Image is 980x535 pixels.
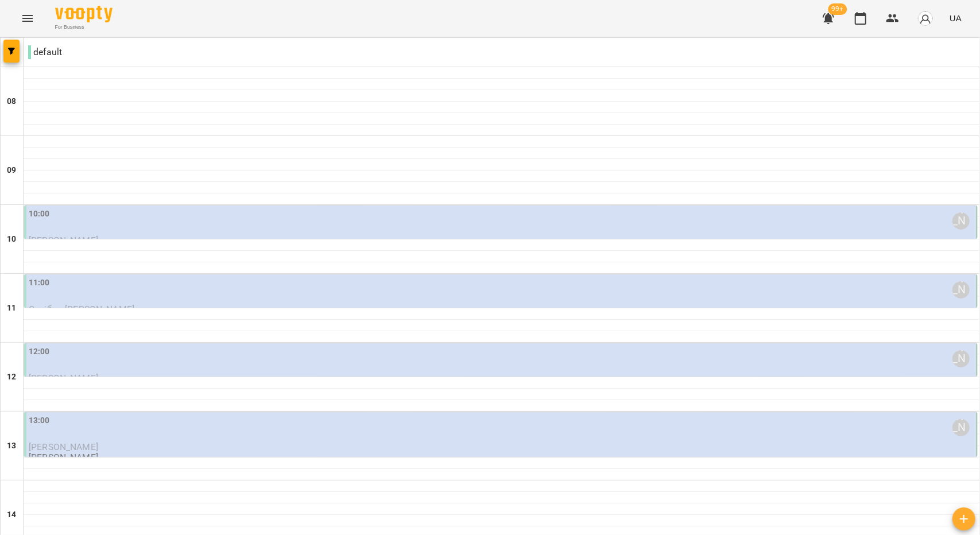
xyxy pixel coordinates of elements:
[29,346,50,358] label: 12:00
[29,373,98,383] span: [PERSON_NAME]
[7,302,16,315] h6: 11
[29,452,98,462] p: [PERSON_NAME]
[952,212,970,230] div: Наталя Бабкіна
[7,440,16,452] h6: 13
[29,208,50,220] label: 10:00
[29,441,98,452] span: [PERSON_NAME]
[950,12,962,24] span: UA
[7,95,16,108] h6: 08
[828,3,847,15] span: 99+
[7,509,16,521] h6: 14
[28,45,62,59] p: default
[952,507,975,530] button: Створити урок
[7,371,16,383] h6: 12
[7,233,16,246] h6: 10
[917,10,933,26] img: avatar_s.png
[29,414,50,427] label: 13:00
[945,7,966,29] button: UA
[55,6,113,22] img: Voopty Logo
[29,304,134,315] span: Сохібов [PERSON_NAME]
[55,24,113,31] span: For Business
[29,235,98,246] span: [PERSON_NAME]
[29,277,50,289] label: 11:00
[7,164,16,177] h6: 09
[952,281,970,298] div: Наталя Бабкіна
[14,5,41,32] button: Menu
[952,350,970,367] div: Наталя Бабкіна
[952,419,970,436] div: Наталя Бабкіна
